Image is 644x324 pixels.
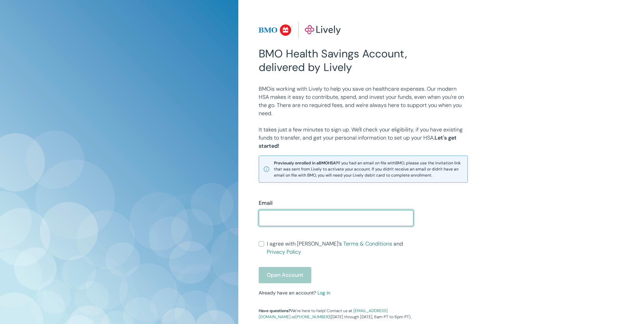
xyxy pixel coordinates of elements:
span: If you had an email on file with BMO , please use the invitation link that was sent from Lively t... [274,160,463,178]
label: Email [259,199,273,207]
p: We're here to help! Contact us at or ([DATE] through [DATE], 6am PT to 6pm PT). [259,308,413,320]
strong: Previously enrolled in a BMO HSA? [274,160,338,166]
h2: BMO Health Savings Account, delivered by Lively [259,47,413,74]
a: Log in [317,290,330,296]
p: BMO is working with Lively to help you save on healthcare expenses. Our modern HSA makes it easy ... [259,85,468,118]
a: Privacy Policy [267,248,301,255]
p: It takes just a few minutes to sign up. We'll check your eligibility, if you have existing funds ... [259,126,468,150]
strong: Have questions? [259,308,291,313]
img: Lively [259,22,341,39]
span: I agree with [PERSON_NAME]’s and [267,240,413,256]
small: Already have an account? [259,290,330,296]
a: [PHONE_NUMBER] [295,314,330,320]
a: Terms & Conditions [343,240,392,247]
